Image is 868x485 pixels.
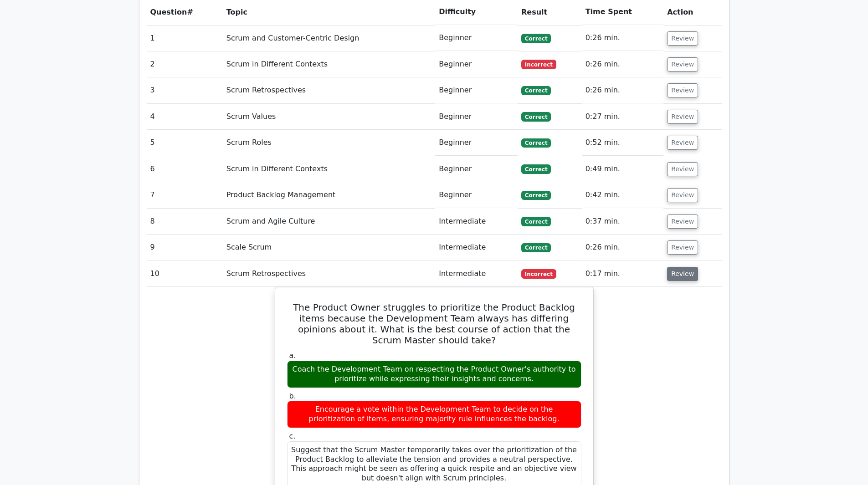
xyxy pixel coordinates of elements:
td: Scrum Roles [223,130,435,156]
td: Scrum in Different Contexts [223,156,435,182]
td: Scrum in Different Contexts [223,51,435,77]
td: Product Backlog Management [223,182,435,208]
button: Review [667,136,698,150]
td: 7 [147,182,223,208]
span: Correct [521,112,551,121]
span: Correct [521,164,551,174]
td: 0:42 min. [582,182,663,208]
td: 9 [147,235,223,260]
td: Intermediate [435,235,518,260]
td: Intermediate [435,209,518,235]
td: 10 [147,261,223,287]
span: a. [289,351,296,360]
span: Correct [521,86,551,95]
td: 0:26 min. [582,25,663,51]
td: 3 [147,77,223,103]
td: Beginner [435,104,518,130]
span: Question [150,8,187,16]
td: 0:49 min. [582,156,663,182]
td: Intermediate [435,261,518,287]
td: 5 [147,130,223,156]
td: Beginner [435,182,518,208]
td: Scrum and Agile Culture [223,209,435,235]
td: 2 [147,51,223,77]
div: Coach the Development Team on respecting the Product Owner's authority to prioritize while expres... [287,361,581,388]
td: Beginner [435,130,518,156]
td: Beginner [435,156,518,182]
td: 0:27 min. [582,104,663,130]
span: Correct [521,243,551,252]
button: Review [667,57,698,71]
span: Correct [521,217,551,226]
h5: The Product Owner struggles to prioritize the Product Backlog items because the Development Team ... [286,302,582,346]
td: 0:37 min. [582,209,663,235]
td: 0:26 min. [582,77,663,103]
span: Correct [521,138,551,148]
td: 1 [147,25,223,51]
span: Incorrect [521,60,556,69]
td: Scrum Values [223,104,435,130]
button: Review [667,31,698,46]
td: Scale Scrum [223,235,435,260]
span: Correct [521,191,551,200]
td: Beginner [435,25,518,51]
div: Encourage a vote within the Development Team to decide on the prioritization of items, ensuring m... [287,401,581,428]
span: b. [289,392,296,400]
td: 0:17 min. [582,261,663,287]
span: Correct [521,34,551,43]
button: Review [667,240,698,255]
span: c. [289,432,296,440]
span: Incorrect [521,269,556,278]
td: 0:26 min. [582,51,663,77]
td: 8 [147,209,223,235]
td: 0:52 min. [582,130,663,156]
button: Review [667,162,698,176]
td: 6 [147,156,223,182]
td: 0:26 min. [582,235,663,260]
button: Review [667,188,698,202]
button: Review [667,83,698,97]
td: Scrum and Customer-Centric Design [223,25,435,51]
td: Beginner [435,77,518,103]
td: Beginner [435,51,518,77]
button: Review [667,267,698,281]
td: Scrum Retrospectives [223,261,435,287]
button: Review [667,110,698,124]
td: 4 [147,104,223,130]
button: Review [667,214,698,229]
td: Scrum Retrospectives [223,77,435,103]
